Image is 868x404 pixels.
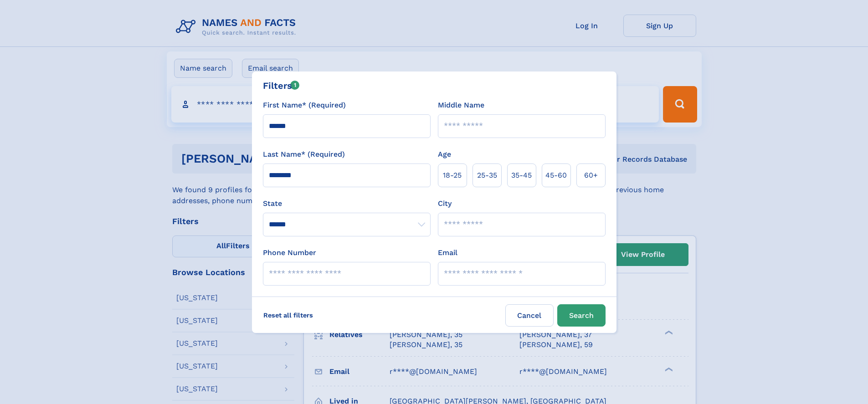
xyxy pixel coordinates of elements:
label: Middle Name [438,100,484,111]
label: Last Name* (Required) [263,149,345,160]
label: State [263,198,431,209]
div: Filters [263,79,300,92]
span: 25‑35 [477,170,497,181]
label: Email [438,247,457,258]
span: 18‑25 [443,170,462,181]
button: Search [557,304,606,327]
span: 60+ [584,170,598,181]
label: First Name* (Required) [263,100,346,111]
label: Phone Number [263,247,316,258]
label: City [438,198,452,209]
label: Reset all filters [257,304,319,326]
span: 45‑60 [545,170,567,181]
label: Cancel [505,304,554,327]
span: 35‑45 [511,170,532,181]
label: Age [438,149,451,160]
